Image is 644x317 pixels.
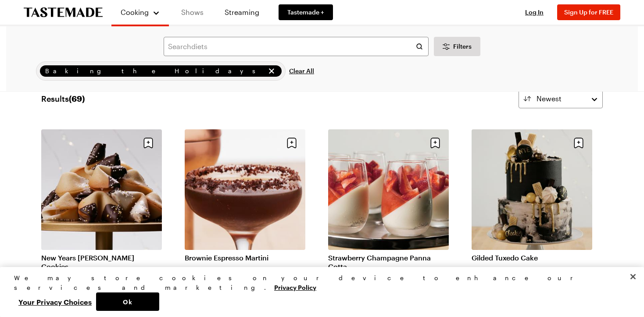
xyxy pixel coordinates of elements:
[289,61,314,81] button: Clear All
[69,94,85,103] span: ( 69 )
[96,292,159,311] button: Ok
[185,253,305,262] a: Brownie Espresso Martini
[279,4,333,20] a: Tastemade +
[519,89,603,108] button: Newest
[14,292,96,311] button: Your Privacy Choices
[453,42,472,51] span: Filters
[274,283,316,291] a: More information about your privacy, opens in a new tab
[623,267,643,286] button: Close
[41,253,162,271] a: New Years [PERSON_NAME] Cookies
[120,4,160,21] button: Cooking
[45,66,265,76] span: Baking the Holidays
[140,135,157,151] button: Save recipe
[537,93,562,104] span: Newest
[557,4,620,20] button: Sign Up for FREE
[267,66,276,76] button: remove Baking the Holidays
[427,135,444,151] button: Save recipe
[287,8,324,17] span: Tastemade +
[328,253,449,271] a: Strawberry Champagne Panna Cotta
[14,273,623,311] div: Privacy
[564,8,613,16] span: Sign Up for FREE
[525,8,544,16] span: Log In
[24,7,103,18] a: To Tastemade Home Page
[289,67,314,75] span: Clear All
[14,273,623,292] div: We may store cookies on your device to enhance our services and marketing.
[434,37,480,56] button: Desktop filters
[517,8,552,17] button: Log In
[472,253,592,262] a: Gilded Tuxedo Cake
[570,135,587,151] button: Save recipe
[283,135,300,151] button: Save recipe
[121,8,149,16] span: Cooking
[41,93,85,105] span: Results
